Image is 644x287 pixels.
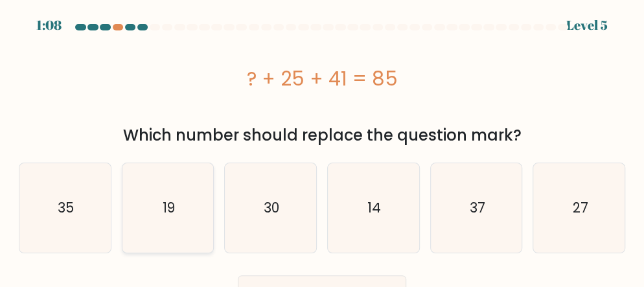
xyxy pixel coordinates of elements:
[264,198,279,217] text: 30
[58,198,74,217] text: 35
[19,64,625,93] div: ? + 25 + 41 = 85
[469,198,485,217] text: 37
[367,198,381,217] text: 14
[36,16,62,35] div: 1:08
[566,16,608,35] div: Level 5
[572,198,588,217] text: 27
[27,124,617,147] div: Which number should replace the question mark?
[163,198,175,217] text: 19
